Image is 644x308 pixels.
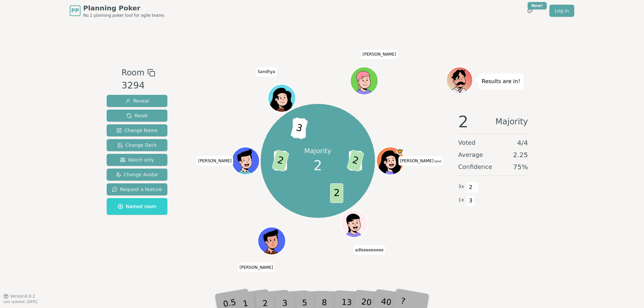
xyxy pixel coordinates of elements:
a: PPPlanning PokerNo.1 planning poker tool for agile teams [70,3,164,18]
span: (you) [433,160,441,163]
span: 2 [314,156,322,176]
button: Change Name [107,124,167,136]
span: Last updated: [DATE] [3,300,38,304]
span: PP [71,7,79,15]
button: Reset [107,110,167,122]
span: Reset [126,112,148,119]
span: Planning Poker [83,3,164,13]
span: Watch only [120,157,154,163]
span: Room [121,67,144,79]
span: 2 [458,114,469,130]
span: Click to change your name [197,156,233,166]
span: 2 [346,149,364,172]
button: Request a feature [107,183,167,195]
p: Majority [304,146,331,156]
span: Voted [458,138,476,147]
span: Version 0.9.2 [10,294,35,299]
span: Majority [495,114,528,130]
button: Change Avatar [107,169,167,181]
button: Version0.9.2 [3,294,35,299]
button: Reveal [107,95,167,107]
span: Click to change your name [238,262,275,272]
div: 3294 [121,79,155,93]
span: 3 [290,117,308,140]
button: Watch only [107,154,167,166]
span: Click to change your name [361,50,398,59]
span: Sahana is the host [396,148,404,155]
span: Named room [118,203,156,210]
span: Change Name [116,127,158,134]
div: New! [528,2,547,9]
span: Average [458,150,483,160]
span: 75 % [513,162,528,172]
button: Named room [107,198,167,215]
span: Reveal [125,98,149,104]
span: Click to change your name [398,156,443,166]
span: Change Deck [117,142,157,148]
span: Change Avatar [116,171,159,178]
button: Click to change your avatar [377,148,403,174]
span: 2.25 [513,150,528,160]
button: New! [524,5,536,17]
button: Change Deck [107,139,167,151]
span: 3 x [458,183,464,190]
span: 2 [467,182,475,193]
span: 4 / 4 [517,138,528,147]
span: 2 [330,183,343,203]
span: No.1 planning poker tool for agile teams [83,13,164,18]
span: 1 x [458,196,464,204]
a: Log in [549,5,574,17]
span: Click to change your name [354,245,385,254]
span: Click to change your name [256,67,277,76]
span: Confidence [458,162,492,172]
span: 3 [467,195,475,206]
p: Results are in! [482,77,520,86]
span: Request a feature [112,186,162,193]
span: 2 [271,149,289,172]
